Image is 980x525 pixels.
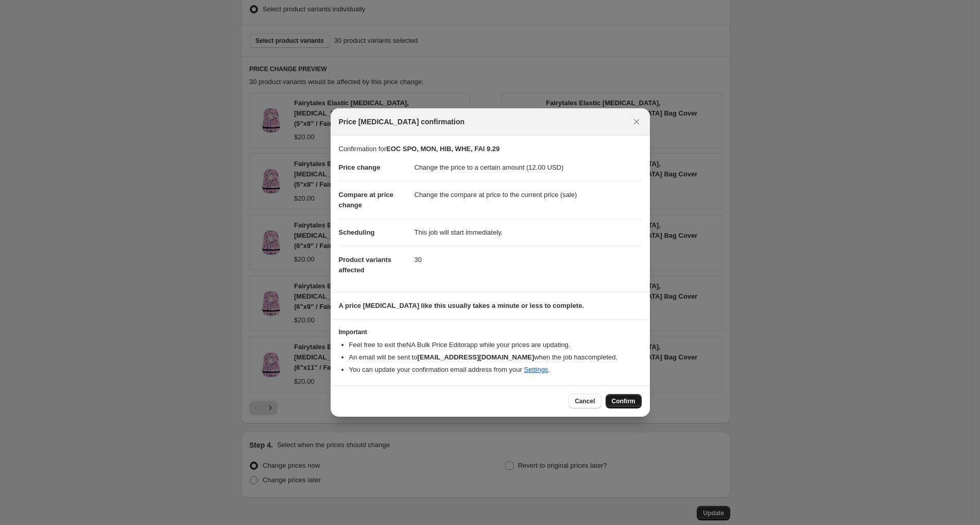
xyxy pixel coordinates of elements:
a: Settings [524,366,548,373]
span: Price change [339,163,381,171]
span: Scheduling [339,228,375,236]
dd: This job will start immediately. [415,219,642,246]
span: Compare at price change [339,191,393,209]
dd: 30 [415,246,642,273]
button: Confirm [606,394,642,408]
dd: Change the price to a certain amount (12.00 USD) [415,154,642,181]
span: Product variants affected [339,256,392,274]
li: Feel free to exit the NA Bulk Price Editor app while your prices are updating. [349,340,642,350]
li: You can update your confirmation email address from your . [349,365,642,375]
b: EOC SPO, MON, HIB, WHE, FAI 9.29 [386,145,500,153]
span: Price [MEDICAL_DATA] confirmation [339,117,465,127]
h3: Important [339,328,642,336]
span: Cancel [575,397,595,405]
button: Close [629,114,644,129]
p: Confirmation for [339,144,642,154]
dd: Change the compare at price to the current price (sale) [415,181,642,208]
button: Cancel [569,394,601,408]
b: A price [MEDICAL_DATA] like this usually takes a minute or less to complete. [339,302,584,309]
b: [EMAIL_ADDRESS][DOMAIN_NAME] [417,353,534,361]
span: Confirm [612,397,635,405]
li: An email will be sent to when the job has completed . [349,352,642,363]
